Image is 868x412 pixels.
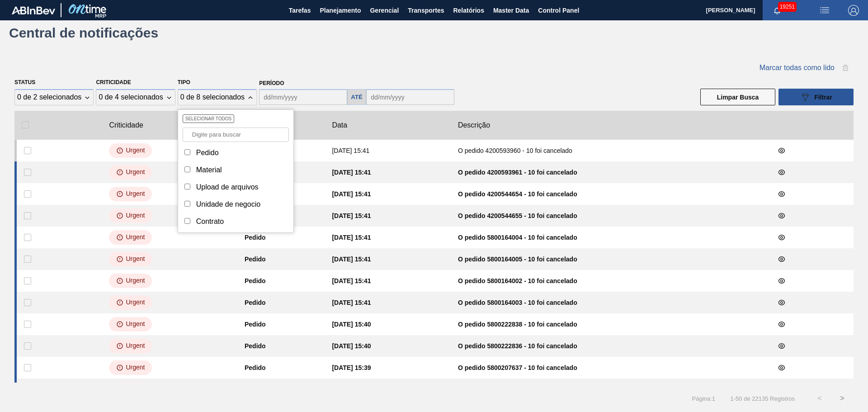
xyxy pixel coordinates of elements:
[848,5,859,16] img: Logout
[325,161,451,183] clb-table-tbody-cell: [DATE] 15:41
[408,5,444,16] span: Transportes
[493,5,529,16] span: Master Data
[320,5,361,16] span: Planejamento
[778,2,797,12] span: 19251
[178,79,190,85] label: Tipo
[458,343,759,349] div: O pedido 5800222836 - 10 foi cancelado
[325,379,451,400] clb-table-tbody-cell: [DATE] 15:39
[196,166,222,174] div: Material
[729,395,795,402] span: 1 - 50 de 22135 Registros
[808,387,831,410] button: <
[538,5,579,16] span: Control Panel
[289,5,311,16] span: Tarefas
[237,379,325,400] clb-table-tbody-cell: Pedido
[96,89,175,105] div: Criticidade
[763,4,792,17] button: Notificações
[109,120,143,131] clb-text: Criticidade
[453,5,484,16] span: Relatórios
[180,93,245,101] div: 0 de 8 selecionados
[325,335,451,357] clb-table-tbody-cell: [DATE] 15:40
[366,89,454,105] input: dd/mm/yyyy
[325,183,451,205] clb-table-tbody-cell: [DATE] 15:41
[325,292,451,313] clb-table-tbody-cell: [DATE] 15:41
[237,335,325,357] clb-table-tbody-cell: Pedido
[692,395,715,402] span: Página : 1
[370,5,399,16] span: Gerencial
[759,64,835,72] span: Marcar todas como lido
[96,79,131,85] label: Criticidade
[183,114,234,123] button: Selecionar todos
[700,89,775,105] button: Limpar Busca
[458,147,759,154] div: O pedido 4200593960 - 10 foi cancelado
[9,28,170,38] h1: Central de notificações
[196,183,259,191] div: Upload de arquivos
[259,80,284,86] span: Período
[14,89,94,105] div: Status
[325,357,451,379] clb-table-tbody-cell: [DATE] 15:39
[99,93,163,101] div: 0 de 4 selecionados
[196,218,224,226] div: Contrato
[332,120,347,131] clb-text: Data
[325,205,451,227] clb-table-tbody-cell: [DATE] 15:41
[458,120,490,131] clb-text: Descrição
[237,227,325,248] clb-table-tbody-cell: Pedido
[325,248,451,270] clb-table-tbody-cell: [DATE] 15:41
[325,313,451,335] clb-table-tbody-cell: [DATE] 15:40
[12,6,55,14] img: TNhmsLtSVTkK8tSr43FrP2fwEKptu5GPRR3wAAAABJRU5ErkJggg==
[458,299,759,306] div: O pedido 5800164003 - 10 foi cancelado
[831,387,854,410] button: >
[237,357,325,379] clb-table-tbody-cell: Pedido
[196,149,219,157] div: Pedido
[814,94,832,101] span: Filtrar
[237,292,325,313] clb-table-tbody-cell: Pedido
[325,140,451,161] clb-table-tbody-cell: [DATE] 15:41
[196,200,260,208] div: Unidade de negocio
[458,365,759,371] div: O pedido 5800207637 - 10 foi cancelado
[778,89,854,105] button: Filtrar
[237,248,325,270] clb-table-tbody-cell: Pedido
[458,191,759,197] div: O pedido 4200544654 - 10 foi cancelado
[259,89,347,105] input: dd/mm/yyyy
[351,94,363,100] h5: Até
[458,321,759,327] div: O pedido 5800222838 - 10 foi cancelado
[237,270,325,292] clb-table-tbody-cell: Pedido
[458,278,759,284] div: O pedido 5800164002 - 10 foi cancelado
[325,270,451,292] clb-table-tbody-cell: [DATE] 15:41
[819,5,830,16] img: userActions
[458,234,759,241] div: O pedido 5800164004 - 10 foi cancelado
[458,256,759,262] div: O pedido 5800164005 - 10 foi cancelado
[178,89,257,105] div: Tipo
[14,79,35,85] label: Status
[237,313,325,335] clb-table-tbody-cell: Pedido
[17,93,81,101] div: 0 de 2 selecionados
[458,169,759,175] div: O pedido 4200593961 - 10 foi cancelado
[458,213,759,219] div: O pedido 4200544655 - 10 foi cancelado
[325,227,451,248] clb-table-tbody-cell: [DATE] 15:41
[183,128,289,142] input: Digite para buscar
